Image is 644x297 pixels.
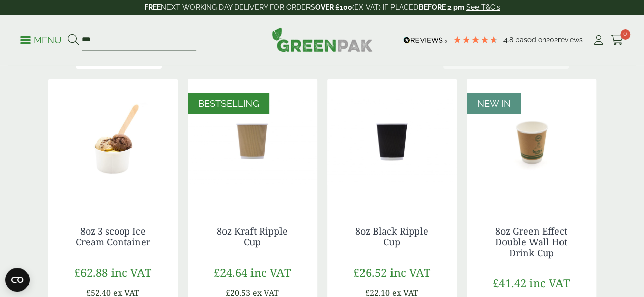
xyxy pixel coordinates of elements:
[493,275,526,290] span: £41.42
[250,265,291,280] span: inc VAT
[529,275,570,290] span: inc VAT
[144,3,161,11] strong: FREE
[111,265,151,280] span: inc VAT
[20,34,62,44] a: Menu
[353,265,387,280] span: £26.52
[217,225,288,248] a: 8oz Kraft Ripple Cup
[495,225,567,259] a: 8oz Green Effect Double Wall Hot Drink Cup
[355,225,428,248] a: 8oz Black Ripple Cup
[466,3,500,11] a: See T&C's
[76,225,150,248] a: 8oz 3 scoop Ice Cream Container
[403,37,447,44] img: REVIEWS.io
[214,265,247,280] span: £24.64
[198,98,259,109] span: BESTSELLING
[74,265,108,280] span: £62.88
[592,35,605,45] i: My Account
[20,34,62,46] p: Menu
[453,35,498,44] div: 4.79 Stars
[546,36,558,44] span: 202
[503,36,515,44] span: 4.8
[327,79,457,206] img: 8oz Black Ripple Cup -0
[515,36,546,44] span: Based on
[390,265,430,280] span: inc VAT
[467,79,596,206] img: 8oz Green Effect Double Wall Cup
[611,32,624,48] a: 0
[188,79,317,206] img: 8oz Kraft Ripple Cup-0
[611,35,624,45] i: Cart
[418,3,464,11] strong: BEFORE 2 pm
[48,79,178,206] img: 8oz 3 Scoop Ice Cream Container with Ice Cream
[272,27,373,52] img: GreenPak Supplies
[620,29,630,40] span: 0
[477,98,511,109] span: NEW IN
[315,3,352,11] strong: OVER £100
[5,268,30,292] button: Open CMP widget
[558,36,583,44] span: reviews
